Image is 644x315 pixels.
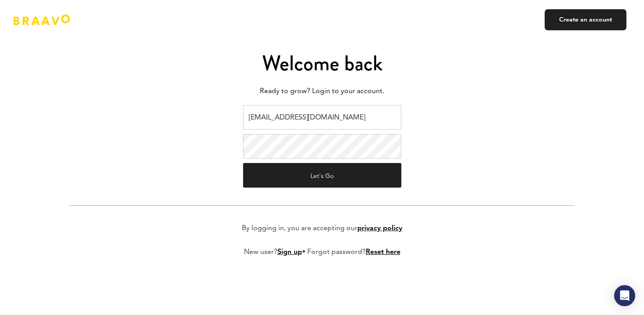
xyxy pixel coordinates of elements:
[614,285,635,306] div: Open Intercom Messenger
[262,48,382,78] span: Welcome back
[244,247,400,257] p: New user? • Forgot password?
[277,249,302,256] a: Sign up
[545,9,626,30] a: Create an account
[69,85,575,98] p: Ready to grow? Login to your account.
[366,249,400,256] a: Reset here
[357,225,402,232] a: privacy policy
[242,223,402,234] p: By logging in, you are accepting our
[243,163,401,188] button: Let's Go
[243,105,401,130] input: Email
